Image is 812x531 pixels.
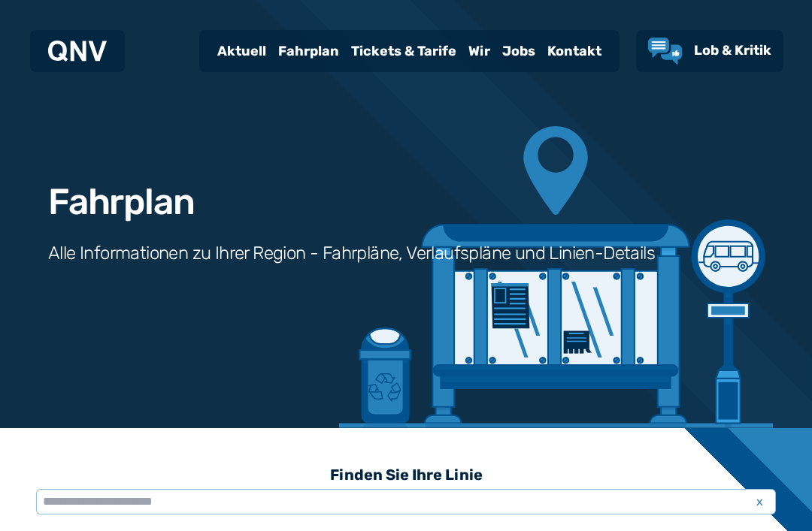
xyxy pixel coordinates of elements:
span: x [749,493,770,511]
a: Fahrplan [272,32,345,71]
h3: Alle Informationen zu Ihrer Region - Fahrpläne, Verlaufspläne und Linien-Details [48,241,655,265]
img: QNV Logo [48,41,107,62]
a: Kontakt [541,32,607,71]
a: QNV Logo [48,36,107,66]
a: Tickets & Tarife [345,32,462,71]
h1: Fahrplan [48,184,194,220]
a: Lob & Kritik [648,38,771,65]
a: Wir [462,32,496,71]
a: Jobs [496,32,541,71]
a: Aktuell [211,32,272,71]
span: Lob & Kritik [694,42,771,59]
h3: Finden Sie Ihre Linie [36,458,776,491]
